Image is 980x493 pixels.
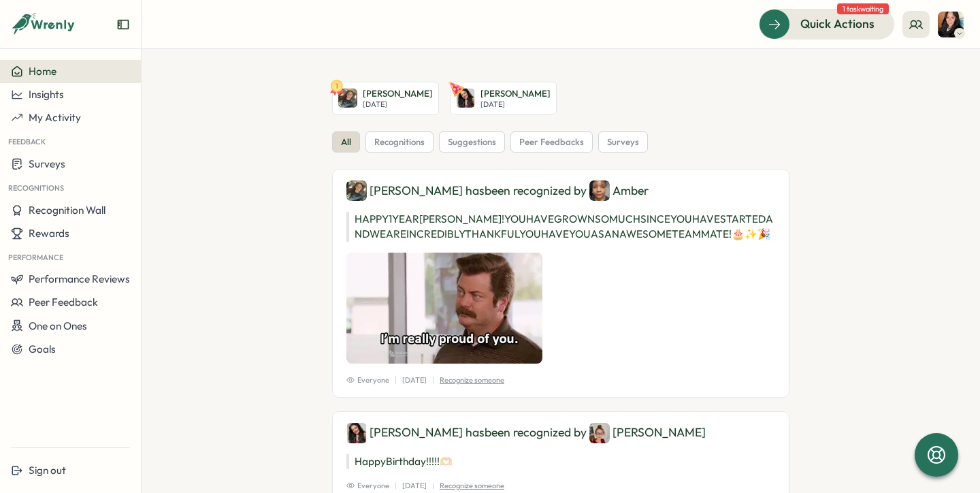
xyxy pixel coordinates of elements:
img: Rosemary Ornelaz [456,89,475,108]
img: Leslie Zapata [938,12,964,37]
div: Amber [589,180,649,201]
p: Recognize someone [440,375,504,386]
p: | [432,375,434,386]
img: Jaylyn letbetter [346,180,367,201]
span: One on Ones [29,319,87,332]
p: [DATE] [480,100,551,109]
span: Peer Feedback [29,296,98,308]
p: Recognize someone [440,480,504,492]
div: [PERSON_NAME] has been recognized by [346,180,775,201]
img: Recognition Image [346,253,542,363]
span: Everyone [346,480,389,492]
span: recognitions [374,136,425,148]
img: Amber [589,180,610,201]
span: Everyone [346,375,389,386]
img: Jaylyn letbetter [338,89,357,108]
p: [DATE] [363,100,433,109]
span: Recognition Wall [29,204,105,217]
p: | [395,480,397,492]
img: Rosemary Ornelaz [346,423,367,443]
div: [PERSON_NAME] [589,423,706,443]
p: HAPPY 1 YEAR [PERSON_NAME]! YOU HAVE GROWN SO MUCH SINCE YOU HAVE STARTED AND WE ARE INCREDIBLY T... [346,212,775,242]
a: 1Jaylyn letbetter[PERSON_NAME][DATE] [332,82,439,115]
span: Goals [29,343,56,355]
p: | [432,480,434,492]
span: Surveys [29,157,65,170]
span: Insights [29,88,64,101]
text: 1 [336,81,338,91]
span: suggestions [448,136,496,148]
div: [PERSON_NAME] has been recognized by [346,423,775,443]
button: Quick Actions [759,9,894,39]
span: My Activity [29,111,81,124]
span: Rewards [29,227,69,240]
img: Jessica Creed [589,423,610,443]
button: Expand sidebar [116,18,130,31]
p: [DATE] [402,480,427,492]
span: Sign out [29,464,66,477]
a: Rosemary Ornelaz[PERSON_NAME][DATE] [450,82,557,115]
p: [PERSON_NAME] [363,88,433,100]
span: Performance Reviews [29,272,130,285]
p: [PERSON_NAME] [480,88,551,100]
p: [DATE] [402,375,427,386]
span: Home [29,65,56,78]
span: Quick Actions [800,15,875,33]
p: | [395,375,397,386]
span: 1 task waiting [837,3,889,14]
span: peer feedbacks [519,136,584,148]
p: Happy Birthday!!!!! 🫶🏻 [346,454,775,469]
span: surveys [607,136,639,148]
span: all [341,136,351,148]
